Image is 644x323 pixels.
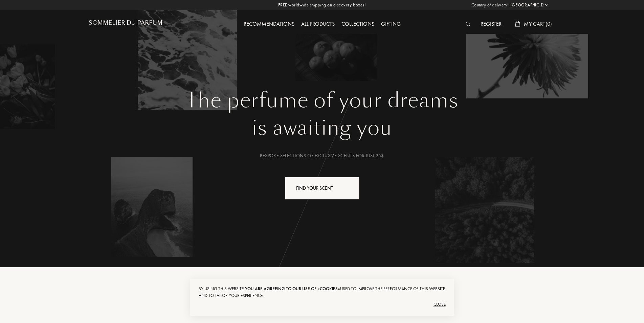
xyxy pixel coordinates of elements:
[199,299,446,310] div: Close
[338,20,378,29] div: Collections
[298,20,338,29] div: All products
[199,285,446,299] div: By using this website, used to improve the performance of this website and to tailor your experie...
[240,20,298,27] a: Recommendations
[94,152,551,159] div: Bespoke selections of exclusive scents for just 25$
[477,20,505,27] a: Register
[298,20,338,27] a: All products
[338,20,378,27] a: Collections
[378,20,404,27] a: Gifting
[515,21,520,27] img: cart_white.svg
[280,177,364,200] a: Find your scentanimation
[378,20,404,29] div: Gifting
[524,20,552,27] span: My Cart ( 0 )
[240,20,298,29] div: Recommendations
[94,88,551,113] h1: The perfume of your dreams
[477,20,505,29] div: Register
[343,181,356,194] div: animation
[471,2,509,8] span: Country of delivery:
[94,113,551,143] div: is awaiting you
[89,20,162,29] a: Sommelier du Parfum
[89,20,162,26] h1: Sommelier du Parfum
[285,177,359,200] div: Find your scent
[245,286,340,292] span: you are agreeing to our use of «cookies»
[466,22,471,26] img: search_icn_white.svg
